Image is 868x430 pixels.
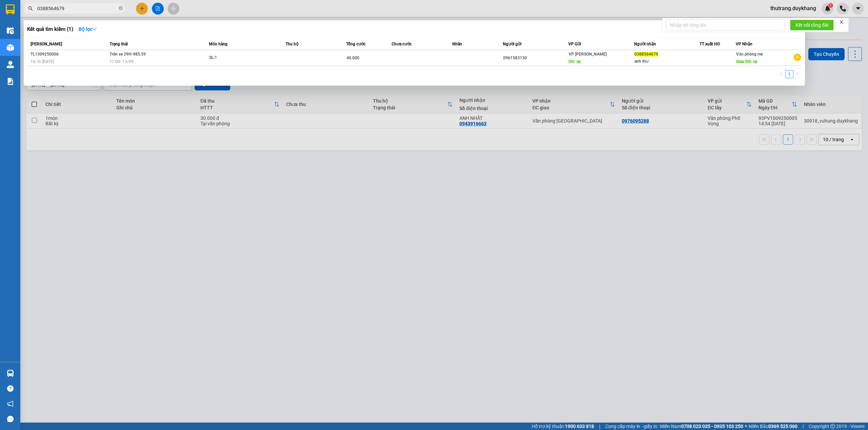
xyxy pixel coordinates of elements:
[209,42,228,46] span: Món hàng
[73,24,102,35] button: Bộ lọcdown
[736,52,763,57] span: Văn phòng me
[27,26,73,33] h3: Kết quả tìm kiếm ( 1 )
[634,52,658,57] span: 0388564679
[7,401,14,407] span: notification
[503,55,568,62] div: 0961583130
[569,52,607,57] span: VP [PERSON_NAME]
[634,58,699,65] div: anh thư
[736,59,757,64] span: Giao DĐ: vp
[793,70,802,78] li: Next Page
[31,42,62,46] span: [PERSON_NAME]
[786,70,793,78] a: 1
[503,42,521,46] span: Người gửi
[785,70,793,78] li: 1
[790,20,834,30] button: Kết nối tổng đài
[7,61,14,68] img: warehouse-icon
[28,6,33,11] span: search
[92,27,97,31] span: down
[736,42,752,46] span: VP Nhận
[110,52,146,57] span: Trên xe 29H-985.59
[79,26,97,32] strong: Bộ lọc
[569,59,581,64] span: DĐ: vp
[795,21,828,29] span: Kết nối tổng đài
[7,385,14,392] span: question-circle
[839,20,844,24] span: close
[7,416,14,422] span: message
[7,370,14,377] img: warehouse-icon
[777,70,785,78] button: left
[110,59,134,64] span: 17:00 - 13/09
[777,70,785,78] li: Previous Page
[699,42,720,46] span: TT xuất HĐ
[392,42,412,46] span: Chưa cước
[119,6,123,10] span: close-circle
[7,78,14,85] img: solution-icon
[794,53,801,61] span: plus-circle
[347,56,359,60] span: 40.000
[31,51,107,58] div: TL1309250006
[568,42,581,46] span: VP Gửi
[31,59,54,64] span: 16:16 [DATE]
[452,42,462,46] span: Nhãn
[795,72,800,76] span: right
[37,5,117,12] input: Tìm tên, số ĐT hoặc mã đơn
[666,20,785,30] input: Nhập số tổng đài
[793,70,802,78] button: right
[209,54,260,62] div: SL: 1
[110,42,128,46] span: Trạng thái
[119,5,123,12] span: close-circle
[6,4,15,15] img: logo-vxr
[634,42,656,46] span: Người nhận
[346,42,366,46] span: Tổng cước
[7,44,14,51] img: warehouse-icon
[285,42,298,46] span: Thu hộ
[7,27,14,34] img: warehouse-icon
[779,72,783,76] span: left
